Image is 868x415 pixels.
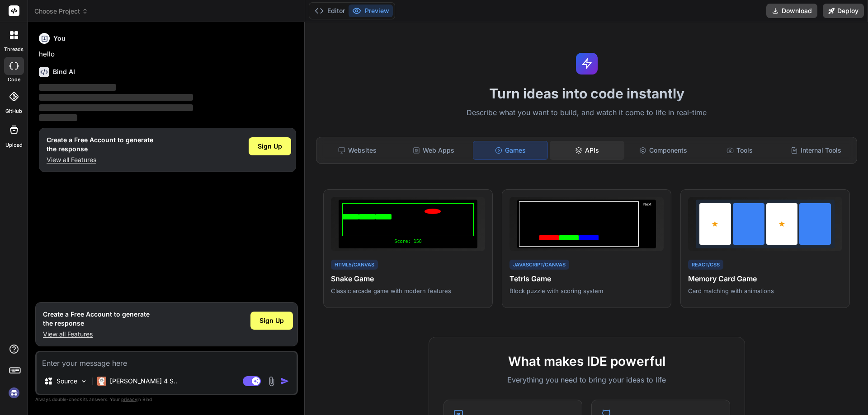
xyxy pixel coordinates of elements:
label: code [8,76,20,84]
button: Download [766,4,817,18]
div: HTML5/Canvas [331,260,378,270]
div: Next [641,201,654,247]
img: icon [280,377,289,386]
button: Preview [349,5,393,17]
label: GitHub [5,107,22,115]
div: Websites [320,141,395,160]
img: signin [6,385,22,401]
label: threads [4,46,24,53]
span: ‌ [39,84,116,91]
span: Sign Up [258,142,282,151]
p: Describe what you want to build, and watch it come to life in real-time [311,107,863,119]
div: Web Apps [396,141,471,160]
p: Classic arcade game with modern features [331,287,485,295]
h6: Bind AI [53,67,75,76]
p: Everything you need to bring your ideas to life [443,374,730,385]
button: Editor [311,5,349,17]
div: APIs [550,141,624,160]
h4: Memory Card Game [688,273,842,284]
span: ‌ [39,114,77,121]
p: Always double-check its answers. Your in Bind [35,395,298,404]
div: Components [626,141,701,160]
img: attachment [266,376,277,387]
h1: Create a Free Account to generate the response [43,310,150,328]
h1: Create a Free Account to generate the response [47,135,153,154]
div: Tools [703,141,777,160]
p: [PERSON_NAME] 4 S.. [110,377,177,386]
label: Upload [5,141,23,149]
p: View all Features [43,330,150,339]
p: Block puzzle with scoring system [509,287,664,295]
p: hello [39,49,296,60]
div: React/CSS [688,260,723,270]
span: privacy [121,396,137,402]
span: Choose Project [34,7,88,16]
span: Sign Up [259,316,284,325]
div: Games [473,141,548,160]
h4: Snake Game [331,273,485,284]
h1: Turn ideas into code instantly [311,85,863,102]
button: Deploy [823,4,864,18]
div: JavaScript/Canvas [509,260,569,270]
h6: You [53,34,66,43]
h2: What makes IDE powerful [443,352,730,371]
img: Pick Models [80,378,88,385]
p: Card matching with animations [688,287,842,295]
p: Source [57,377,77,386]
h4: Tetris Game [509,273,664,284]
p: View all Features [47,155,153,164]
span: ‌ [39,94,193,101]
div: Internal Tools [778,141,853,160]
div: Score: 150 [342,238,474,245]
img: Claude 4 Sonnet [97,377,106,386]
span: ‌ [39,104,193,111]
